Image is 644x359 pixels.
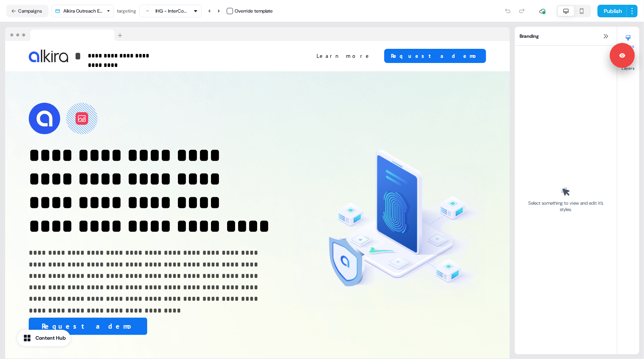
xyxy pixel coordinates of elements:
[155,7,187,15] div: IHG - InterContinental Hotels Group
[617,31,639,49] button: Styles
[117,7,136,15] div: targeting
[17,330,70,346] button: Content Hub
[29,50,68,62] img: Image
[294,103,486,335] img: Image
[310,49,378,63] button: Learn more
[139,5,202,17] button: IHG - InterContinental Hotels Group
[515,27,617,46] div: Branding
[261,49,486,63] div: Learn moreRequest a demo
[384,49,486,63] button: Request a demo
[29,318,147,335] button: Request a demo
[6,5,48,17] button: Campaigns
[526,200,606,213] div: Select something to view and edit it’s styles.
[35,334,66,342] div: Content Hub
[598,5,627,17] button: Publish
[63,7,104,15] div: Alkira Outreach Example
[5,27,126,41] img: Browser topbar
[235,7,273,15] div: Override template
[29,318,272,335] div: Request a demo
